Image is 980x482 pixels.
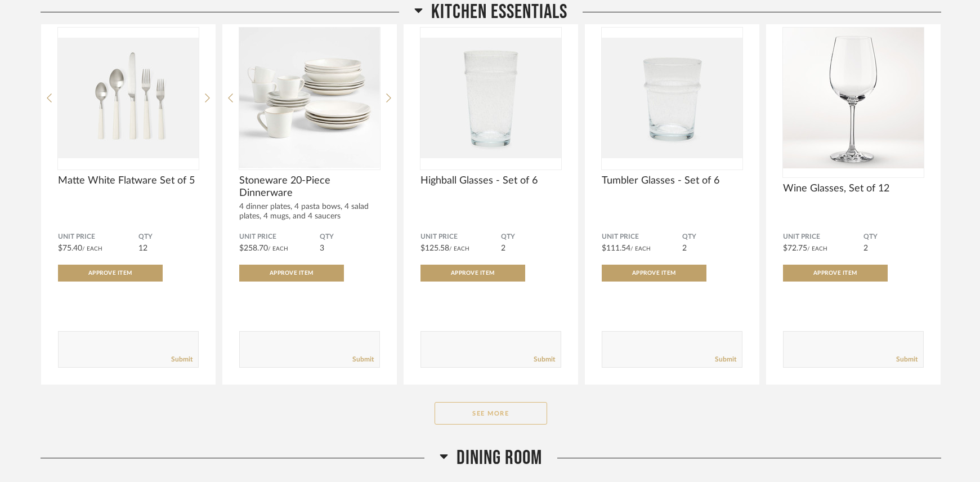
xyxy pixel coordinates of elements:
[632,270,676,276] span: Approve Item
[420,265,525,282] button: Approve Item
[783,182,924,195] span: Wine Glasses, Set of 12
[501,244,505,252] span: 2
[457,446,542,470] span: Dining Room
[783,265,888,282] button: Approve Item
[682,233,742,242] span: QTY
[268,246,288,252] span: / Each
[58,28,199,168] img: undefined
[602,244,630,252] span: $111.54
[270,270,314,276] span: Approve Item
[682,244,687,252] span: 2
[783,28,924,168] img: undefined
[863,244,868,252] span: 2
[602,233,682,242] span: Unit Price
[602,265,706,282] button: Approve Item
[534,355,555,364] a: Submit
[58,244,82,252] span: $75.40
[138,244,147,252] span: 12
[58,175,199,187] span: Matte White Flatware Set of 5
[239,233,320,242] span: Unit Price
[715,355,736,364] a: Submit
[239,244,268,252] span: $258.70
[420,28,561,168] img: undefined
[602,175,742,187] span: Tumbler Glasses - Set of 6
[88,270,132,276] span: Approve Item
[813,270,857,276] span: Approve Item
[239,175,380,199] span: Stoneware 20-Piece Dinnerware
[501,233,561,242] span: QTY
[420,233,501,242] span: Unit Price
[58,233,138,242] span: Unit Price
[863,233,924,242] span: QTY
[435,402,547,425] button: See More
[602,28,742,168] img: undefined
[783,233,863,242] span: Unit Price
[352,355,374,364] a: Submit
[320,233,380,242] span: QTY
[783,244,807,252] span: $72.75
[807,246,827,252] span: / Each
[58,265,163,282] button: Approve Item
[320,244,324,252] span: 3
[783,28,924,168] div: 0
[171,355,193,364] a: Submit
[239,202,380,221] div: 4 dinner plates, 4 pasta bows, 4 salad plates, 4 mugs, and 4 saucers
[451,270,495,276] span: Approve Item
[138,233,199,242] span: QTY
[239,265,344,282] button: Approve Item
[420,175,561,187] span: Highball Glasses - Set of 6
[82,246,102,252] span: / Each
[420,244,449,252] span: $125.58
[239,28,380,168] img: undefined
[630,246,651,252] span: / Each
[449,246,469,252] span: / Each
[896,355,918,364] a: Submit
